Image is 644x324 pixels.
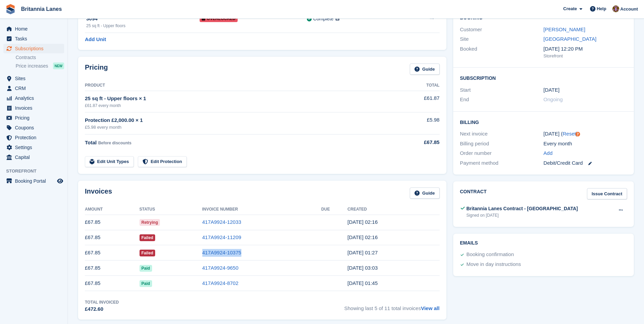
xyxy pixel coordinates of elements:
[460,188,487,199] h2: Contract
[620,6,638,13] span: Account
[15,74,56,83] span: Sites
[460,74,627,81] h2: Subscription
[15,133,56,142] span: Protection
[140,219,160,226] span: Retrying
[348,280,378,286] time: 2025-06-01 00:45:06 UTC
[15,24,56,34] span: Home
[392,91,440,112] td: £61.87
[392,80,440,91] th: Total
[85,305,119,313] div: £472.60
[544,96,563,102] span: Ongoing
[15,93,56,103] span: Analytics
[85,260,140,276] td: £67.85
[3,152,64,162] a: menu
[3,143,64,152] a: menu
[3,133,64,142] a: menu
[85,80,392,91] th: Product
[3,176,64,186] a: menu
[140,250,155,256] span: Failed
[15,176,56,186] span: Booking Portal
[15,103,56,113] span: Invoices
[460,26,544,34] div: Customer
[544,159,627,167] div: Debit/Credit Card
[466,205,578,212] div: Britannia Lanes Contract - [GEOGRAPHIC_DATA]
[202,234,241,240] a: 417A9924-11209
[5,4,16,14] img: stora-icon-8386f47178a22dfd0bd8f6a31ec36ba5ce8667c1dd55bd0f319d3a0aa187defe.svg
[3,93,64,103] a: menu
[85,140,97,145] span: Total
[348,219,378,225] time: 2025-10-01 01:16:45 UTC
[56,177,64,185] a: Preview store
[3,34,64,43] a: menu
[202,280,239,286] a: 417A9924-8702
[140,234,155,241] span: Failed
[18,3,65,15] a: Britannia Lanes
[563,131,576,137] a: Reset
[460,96,544,104] div: End
[16,54,64,61] a: Contracts
[202,219,241,225] a: 417A9924-12033
[15,84,56,93] span: CRM
[612,5,619,12] img: Andy Collier
[544,130,627,138] div: [DATE] ( )
[3,44,64,53] a: menu
[16,62,64,70] a: Price increases NEW
[85,276,140,291] td: £67.85
[85,116,392,124] div: Protection £2,000.00 × 1
[3,113,64,123] a: menu
[140,280,152,287] span: Paid
[85,187,112,199] h2: Invoices
[3,24,64,34] a: menu
[200,15,238,22] span: Overlocked
[392,139,440,146] div: £67.85
[3,123,64,132] a: menu
[85,230,140,245] td: £67.85
[138,156,187,167] a: Edit Protection
[348,265,378,271] time: 2025-07-01 02:03:05 UTC
[460,240,627,246] h2: Emails
[98,141,131,145] span: Before discounts
[544,45,627,53] div: [DATE] 12:20 PM
[15,123,56,132] span: Coupons
[544,149,553,157] a: Add
[85,103,392,109] div: £61.87 every month
[15,113,56,123] span: Pricing
[15,143,56,152] span: Settings
[466,212,578,218] div: Signed on [DATE]
[321,204,347,215] th: Due
[202,250,241,255] a: 417A9924-10375
[85,215,140,230] td: £67.85
[575,131,581,137] div: Tooltip anchor
[544,26,585,32] a: [PERSON_NAME]
[140,265,152,272] span: Paid
[6,168,68,175] span: Storefront
[348,204,440,215] th: Created
[587,188,627,199] a: Issue Contract
[460,35,544,43] div: Site
[85,245,140,260] td: £67.85
[85,124,392,131] div: £5.98 every month
[348,250,378,255] time: 2025-08-01 00:27:36 UTC
[344,299,440,313] span: Showing last 5 of 11 total invoices
[544,36,596,42] a: [GEOGRAPHIC_DATA]
[410,64,440,75] a: Guide
[392,112,440,134] td: £5.98
[544,86,559,94] time: 2024-12-01 00:00:00 UTC
[85,95,392,103] div: 25 sq ft - Upper floors × 1
[140,204,202,215] th: Status
[85,156,134,167] a: Edit Unit Types
[85,36,106,43] a: Add Unit
[563,5,577,12] span: Create
[410,187,440,199] a: Guide
[53,62,64,69] div: NEW
[15,44,56,53] span: Subscriptions
[15,152,56,162] span: Capital
[466,260,521,269] div: Move in day instructions
[460,45,544,59] div: Booked
[335,17,339,21] img: icon-info-grey-7440780725fd019a000dd9b08b2336e03edf1995a4989e88bcd33f0948082b44.svg
[3,74,64,83] a: menu
[86,23,200,29] div: 25 sq ft - Upper floors
[85,64,108,75] h2: Pricing
[85,204,140,215] th: Amount
[421,305,440,311] a: View all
